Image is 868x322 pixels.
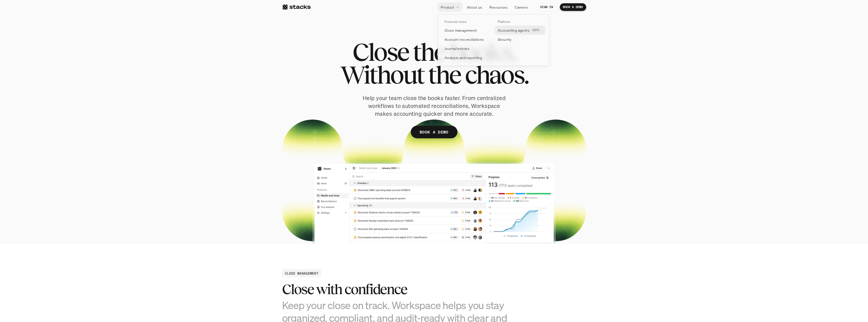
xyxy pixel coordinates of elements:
[495,26,545,35] a: Accounting agentsBETA
[498,37,511,42] p: Security
[420,128,449,136] p: BOOK A DEMO
[441,5,454,10] p: Product
[515,5,528,10] p: Careers
[445,28,477,33] p: Close management
[498,20,510,24] p: Platform
[352,41,408,63] span: Close
[340,63,424,86] span: Without
[495,35,545,44] a: Security
[467,5,482,10] p: About us
[489,5,507,10] p: Resources
[498,28,529,33] p: Accounting agents
[441,26,492,35] a: Close management
[411,126,457,138] a: BOOK A DEMO
[533,29,539,32] h2: BETA
[361,94,508,118] p: Help your team close the books faster. From centralized workflows to automated reconciliations, W...
[464,3,485,12] a: About us
[465,63,528,86] span: chaos.
[540,5,553,9] p: SIGN IN
[486,3,510,12] a: Resources
[282,281,510,297] h2: Close with confidence
[413,41,445,63] span: the
[537,3,556,11] a: SIGN IN
[563,5,583,9] p: BOOK A DEMO
[445,46,469,51] p: Journal entries
[441,35,492,44] a: Account reconciliations
[445,37,484,42] p: Account reconciliations
[445,55,482,60] p: Analysis and reporting
[512,3,531,12] a: Careers
[60,97,82,100] a: Privacy Policy
[428,63,460,86] span: the
[441,44,492,53] a: Journal entries
[285,271,318,276] h2: CLOSE MANAGEMENT
[560,3,586,11] a: BOOK A DEMO
[441,53,492,62] a: Analysis and reporting
[445,20,466,24] p: Financial close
